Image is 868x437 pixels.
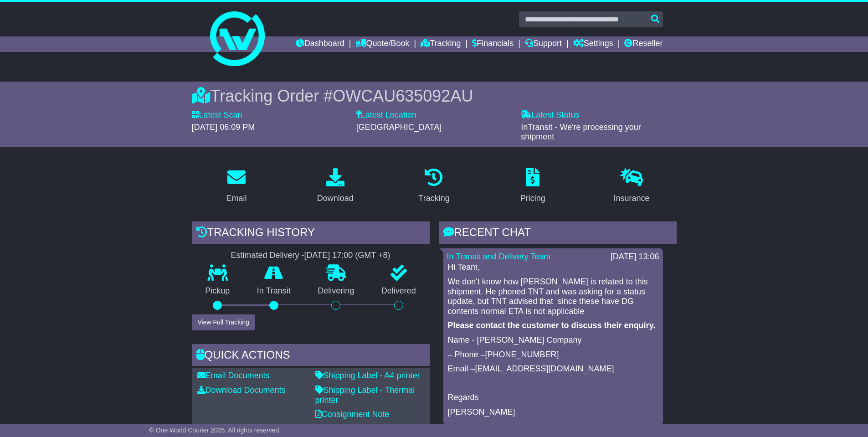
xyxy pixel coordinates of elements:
[448,262,658,272] p: Hi Team,
[521,110,579,120] label: Latest Status
[448,277,658,316] p: We don't know how [PERSON_NAME] is related to this shipment. He phoned TNT and was asking for a s...
[304,286,368,296] p: Delivering
[192,86,677,106] div: Tracking Order #
[192,251,430,261] div: Estimated Delivery -
[439,221,677,246] div: RECENT CHAT
[608,165,656,208] a: Insurance
[624,36,663,52] a: Reseller
[448,335,658,345] p: Name - [PERSON_NAME] Company
[315,410,390,419] a: Consignment Note
[356,110,416,120] label: Latest Location
[421,36,461,52] a: Tracking
[368,286,430,296] p: Delivered
[192,110,242,120] label: Latest Scan
[448,321,656,330] strong: Please contact the customer to discuss their enquiry.
[412,165,455,208] a: Tracking
[514,165,551,208] a: Pricing
[333,87,473,105] span: OWCAU635092AU
[192,344,430,369] div: Quick Actions
[448,407,658,417] p: [PERSON_NAME]
[614,192,650,205] div: Insurance
[192,123,255,132] span: [DATE] 06:09 PM
[472,36,514,52] a: Financials
[226,192,247,205] div: Email
[197,386,286,395] a: Download Documents
[315,386,415,405] a: Shipping Label - Thermal printer
[315,371,420,380] a: Shipping Label - A4 printer
[448,393,658,403] p: Regards
[296,36,344,52] a: Dashboard
[311,165,360,208] a: Download
[317,192,354,205] div: Download
[521,123,641,142] span: InTransit - We're processing your shipment
[418,192,449,205] div: Tracking
[243,286,304,296] p: In Transit
[192,221,430,246] div: Tracking history
[192,286,244,296] p: Pickup
[197,371,270,380] a: Email Documents
[192,314,255,330] button: View Full Tracking
[220,165,252,208] a: Email
[525,36,562,52] a: Support
[520,192,545,205] div: Pricing
[448,350,658,360] p: – Phone –[PHONE_NUMBER]
[611,252,659,262] div: [DATE] 13:06
[304,251,390,261] div: [DATE] 17:00 (GMT +8)
[356,123,442,132] span: [GEOGRAPHIC_DATA]
[448,364,658,374] p: Email –[EMAIL_ADDRESS][DOMAIN_NAME]
[355,36,409,52] a: Quote/Book
[149,427,281,434] span: © One World Courier 2025. All rights reserved.
[573,36,613,52] a: Settings
[447,252,551,261] a: In Transit and Delivery Team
